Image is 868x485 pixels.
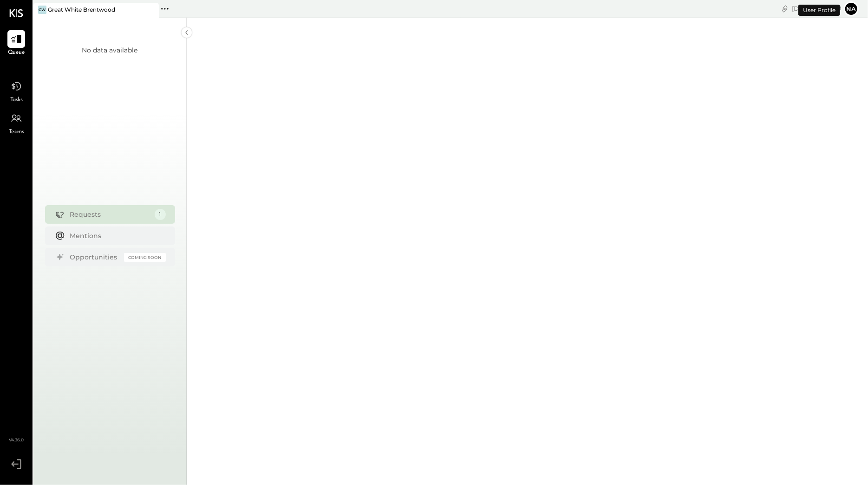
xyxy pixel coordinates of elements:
div: Opportunities [70,252,119,262]
div: No data available [82,45,138,55]
a: Queue [0,30,32,57]
span: Teams [9,128,24,136]
span: Queue [8,49,25,57]
div: GW [38,6,46,14]
div: Mentions [70,231,161,240]
div: Great White Brentwood [48,6,115,13]
a: Teams [0,110,32,136]
div: [DATE] [792,4,842,13]
div: copy link [780,4,790,13]
span: Tasks [10,96,23,104]
button: na [844,1,859,16]
div: Coming Soon [124,253,166,262]
div: Requests [70,210,150,219]
a: Tasks [0,78,32,104]
div: 1 [155,209,166,220]
div: User Profile [798,5,840,16]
